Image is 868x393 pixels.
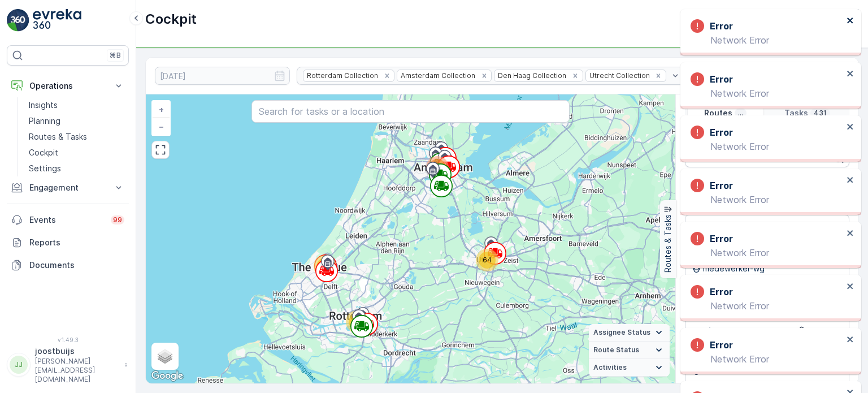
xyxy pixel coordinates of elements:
[691,141,843,152] p: Network Error
[691,195,843,205] p: Network Error
[24,161,129,176] a: Settings
[153,101,170,118] a: Zoom In
[662,214,674,273] p: Routes & Tasks
[110,51,121,60] p: ⌘B
[691,354,843,364] p: Network Error
[710,179,733,192] h3: Error
[710,232,733,245] h3: Error
[346,310,368,333] div: 75
[593,363,627,372] span: Activities
[159,105,164,114] span: +
[847,282,854,292] button: close
[29,100,58,111] p: Insights
[7,346,129,384] button: JJjoostbuijs[PERSON_NAME][EMAIL_ADDRESS][DOMAIN_NAME]
[24,145,129,161] a: Cockpit
[149,369,186,383] img: Google
[7,209,129,231] a: Events99
[710,338,733,352] h3: Error
[847,335,854,346] button: close
[710,72,733,86] h3: Error
[691,35,843,45] p: Network Error
[7,9,29,32] img: logo
[7,336,129,343] span: v 1.49.3
[251,100,569,123] input: Search for tasks or a location
[29,214,104,226] p: Events
[29,147,58,158] p: Cockpit
[476,249,498,271] div: 64
[35,357,119,384] p: [PERSON_NAME][EMAIL_ADDRESS][DOMAIN_NAME]
[24,129,129,145] a: Routes & Tasks
[29,80,106,92] p: Operations
[29,115,60,127] p: Planning
[24,97,129,113] a: Insights
[847,228,854,239] button: close
[7,254,129,277] a: Documents
[29,237,124,248] p: Reports
[155,67,290,85] input: dd/mm/yyyy
[29,163,61,174] p: Settings
[426,156,449,179] div: 251
[29,131,87,142] p: Routes & Tasks
[710,126,733,139] h3: Error
[847,122,854,133] button: close
[113,215,122,224] p: 99
[314,255,336,278] div: 41
[589,359,670,377] summary: Activities
[153,118,170,135] a: Zoom Out
[153,344,177,369] a: Layers
[710,19,733,33] h3: Error
[691,88,843,98] p: Network Error
[10,356,28,374] div: JJ
[29,182,106,193] p: Engagement
[483,256,492,264] span: 64
[847,16,854,27] button: close
[691,301,843,311] p: Network Error
[847,69,854,80] button: close
[847,175,854,186] button: close
[589,342,670,359] summary: Route Status
[7,231,129,254] a: Reports
[7,176,129,199] button: Engagement
[33,9,81,32] img: logo_light-DOdMpM7g.png
[24,113,129,129] a: Planning
[7,75,129,97] button: Operations
[29,260,124,271] p: Documents
[145,10,197,28] p: Cockpit
[593,346,639,355] span: Route Status
[691,248,843,258] p: Network Error
[149,369,186,383] a: Open this area in Google Maps (opens a new window)
[35,346,119,357] p: joostbuijs
[593,328,650,337] span: Assignee Status
[159,122,164,131] span: −
[710,285,733,299] h3: Error
[589,324,670,342] summary: Assignee Status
